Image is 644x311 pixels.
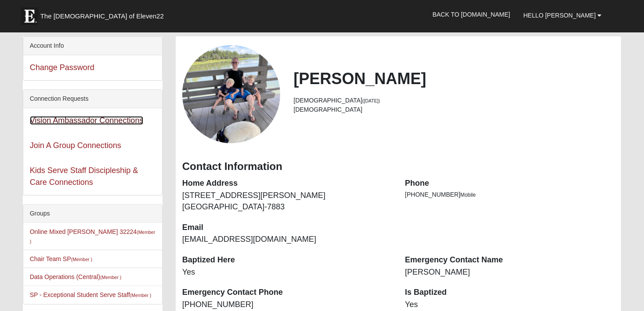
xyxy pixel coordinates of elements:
a: Online Mixed [PERSON_NAME] 32224(Member ) [30,228,156,244]
dt: Email [182,222,392,233]
dt: Phone [405,178,615,189]
a: Back to [DOMAIN_NAME] [426,4,517,25]
dd: [STREET_ADDRESS][PERSON_NAME] [GEOGRAPHIC_DATA]-7883 [182,190,392,212]
dd: Yes [405,299,615,311]
div: Groups [23,205,162,223]
dt: Baptized Here [182,254,392,266]
div: Account Info [23,37,162,55]
dd: [PERSON_NAME] [405,267,615,278]
small: (Member ) [100,275,121,280]
a: View Fullsize Photo [182,45,281,143]
h3: Contact Information [182,160,615,173]
span: Hello [PERSON_NAME] [524,12,596,19]
img: Eleven22 logo [21,7,38,25]
small: ([DATE]) [362,98,380,103]
dd: [EMAIL_ADDRESS][DOMAIN_NAME] [182,234,392,245]
li: [PHONE_NUMBER] [405,190,615,199]
a: Join A Group Connections [30,141,121,150]
span: Mobile [460,192,476,198]
a: SP - Exceptional Student Serve Staff(Member ) [30,291,152,298]
dd: Yes [182,267,392,278]
a: The [DEMOGRAPHIC_DATA] of Eleven22 [16,3,192,25]
a: Change Password [30,63,94,72]
a: Kids Serve Staff Discipleship & Care Connections [30,166,138,187]
a: Hello [PERSON_NAME] [517,4,608,26]
small: (Member ) [71,257,92,262]
li: [DEMOGRAPHIC_DATA] [293,96,615,105]
small: (Member ) [130,293,151,298]
dt: Is Baptized [405,287,615,298]
a: Chair Team SP(Member ) [30,255,92,262]
a: Vision Ambassador Connections [30,116,144,125]
dt: Home Address [182,178,392,189]
dt: Emergency Contact Name [405,254,615,266]
span: The [DEMOGRAPHIC_DATA] of Eleven22 [40,12,164,21]
h2: [PERSON_NAME] [293,69,615,88]
a: Data Operations (Central)(Member ) [30,273,122,280]
div: Connection Requests [23,90,162,108]
dd: [PHONE_NUMBER] [182,299,392,311]
li: [DEMOGRAPHIC_DATA] [293,105,615,114]
dt: Emergency Contact Phone [182,287,392,298]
